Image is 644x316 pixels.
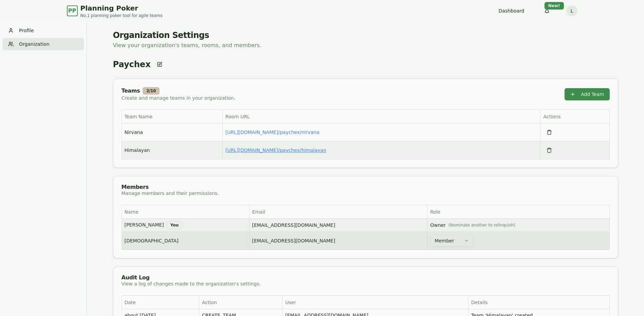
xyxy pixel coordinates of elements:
th: Action [199,296,282,309]
a: [URL][DOMAIN_NAME]/paychex/himalayan [225,147,326,153]
th: Actions [540,110,609,123]
th: Email [249,205,427,219]
a: [URL][DOMAIN_NAME]/paychex/nirvana [225,130,319,135]
th: Role [427,205,609,219]
div: View a log of changes made to the organization's settings. [122,280,610,287]
button: New! [541,5,553,17]
h1: Organization Settings [113,30,618,41]
div: Teams [122,87,236,95]
button: Add Team [565,88,610,100]
span: (Nominate another to relinquish) [448,222,515,228]
span: Nirvana [125,129,143,136]
a: Profile [3,24,84,37]
th: Name [122,205,249,219]
a: Organization [3,38,84,50]
p: Paychex [113,59,151,70]
div: Audit Log [122,275,610,280]
span: Owner [430,222,606,229]
th: Details [468,296,609,309]
th: Team Name [122,110,222,123]
p: View your organization's teams, rooms, and members. [113,41,618,50]
div: Members [122,184,219,190]
td: [EMAIL_ADDRESS][DOMAIN_NAME] [249,219,427,232]
div: Manage members and their permissions. [122,190,219,197]
span: PP [68,7,76,15]
td: [PERSON_NAME] [122,219,249,232]
span: Planning Poker [80,3,163,13]
div: You [167,221,182,229]
button: L [567,5,577,16]
div: Create and manage teams in your organization. [122,95,236,101]
div: 2 / 10 [143,87,160,95]
a: Dashboard [499,7,525,14]
div: New! [545,2,564,9]
span: No.1 planning poker tool for agile teams [80,13,163,18]
td: [EMAIL_ADDRESS][DOMAIN_NAME] [249,232,427,250]
td: [DEMOGRAPHIC_DATA] [122,232,249,250]
a: PPPlanning PokerNo.1 planning poker tool for agile teams [67,3,163,18]
span: Himalayan [125,147,150,154]
th: User [282,296,468,309]
th: Date [122,296,199,309]
th: Room URL [222,110,540,123]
